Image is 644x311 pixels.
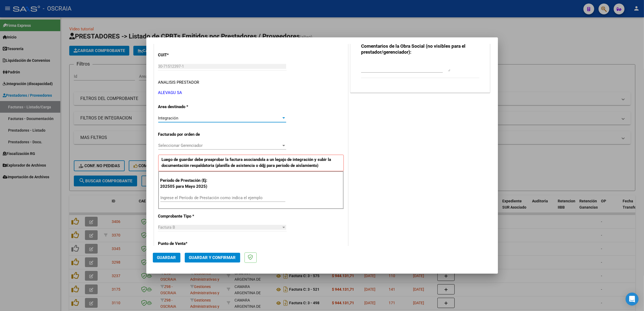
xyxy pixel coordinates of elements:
span: Seleccionar Gerenciador [158,143,281,148]
p: Período de Prestación (Ej: 202505 para Mayo 2025) [160,177,215,190]
p: CUIT [158,52,214,58]
span: Guardar [157,255,176,260]
button: Guardar y Confirmar [185,253,240,263]
p: Area destinado * [158,104,214,110]
p: Punto de Venta [158,241,214,247]
span: Integración [158,116,179,121]
div: Open Intercom Messenger [626,293,639,306]
div: ANALISIS PRESTADOR [158,79,199,86]
p: Facturado por orden de [158,131,214,138]
p: ALEVAGU SA [158,90,344,96]
span: Factura B [158,225,175,230]
p: Comprobante Tipo * [158,213,214,219]
strong: Luego de guardar debe preaprobar la factura asociandola a un legajo de integración y subir la doc... [162,157,331,168]
button: Guardar [153,253,180,263]
span: Guardar y Confirmar [189,255,236,260]
strong: Comentarios de la Obra Social (no visibles para el prestador/gerenciador): [361,43,465,55]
